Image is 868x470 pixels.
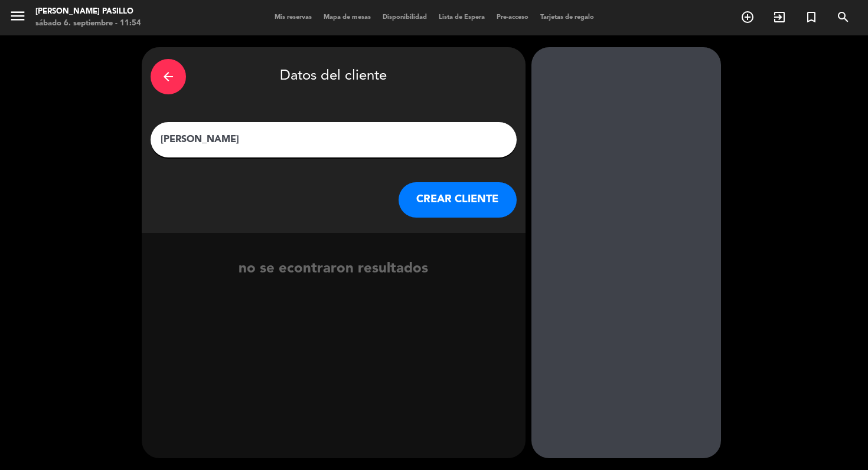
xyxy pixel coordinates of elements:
[491,14,534,21] span: Pre-acceso
[836,10,850,24] i: search
[159,132,508,148] input: Escriba nombre, correo electrónico o número de teléfono...
[9,7,27,25] i: menu
[318,14,377,21] span: Mapa de mesas
[433,14,491,21] span: Lista de Espera
[740,10,755,24] i: add_circle_outline
[9,7,27,29] button: menu
[399,182,517,218] button: CREAR CLIENTE
[35,6,141,18] div: [PERSON_NAME] Pasillo
[161,70,175,84] i: arrow_back
[35,18,141,29] div: sábado 6. septiembre - 11:54
[151,56,517,97] div: Datos del cliente
[534,14,600,21] span: Tarjetas de regalo
[772,10,787,24] i: exit_to_app
[377,14,433,21] span: Disponibilidad
[142,258,526,281] div: no se econtraron resultados
[804,10,818,24] i: turned_in_not
[269,14,318,21] span: Mis reservas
